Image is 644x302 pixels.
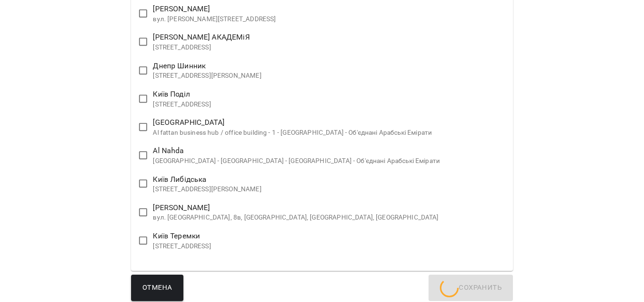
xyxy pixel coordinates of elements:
[153,175,206,184] span: Київ Либідська
[153,71,261,81] p: [STREET_ADDRESS][PERSON_NAME]
[131,275,184,301] button: Отмена
[153,118,224,127] span: [GEOGRAPHIC_DATA]
[153,203,210,212] span: [PERSON_NAME]
[153,128,432,138] p: Al fattan business hub / office building - 1 - [GEOGRAPHIC_DATA] - Об'єднані Арабські Емірати
[153,146,184,155] span: Al Nahda
[153,33,249,41] span: [PERSON_NAME] АКАДЕМіЯ
[153,242,211,251] p: [STREET_ADDRESS]
[153,43,249,52] p: [STREET_ADDRESS]
[153,100,211,109] p: [STREET_ADDRESS]
[153,231,200,240] span: Київ Теремки
[153,15,276,24] p: вул. [PERSON_NAME][STREET_ADDRESS]
[153,156,440,166] p: [GEOGRAPHIC_DATA] - [GEOGRAPHIC_DATA] - [GEOGRAPHIC_DATA] - Об'єднані Арабські Емірати
[142,282,173,294] span: Отмена
[153,213,438,222] p: вул. [GEOGRAPHIC_DATA], 8в, [GEOGRAPHIC_DATA], [GEOGRAPHIC_DATA], [GEOGRAPHIC_DATA]
[153,185,261,194] p: [STREET_ADDRESS][PERSON_NAME]
[153,90,190,98] span: Київ Поділ
[153,61,206,70] span: Днепр Шинник
[153,4,210,13] span: [PERSON_NAME]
